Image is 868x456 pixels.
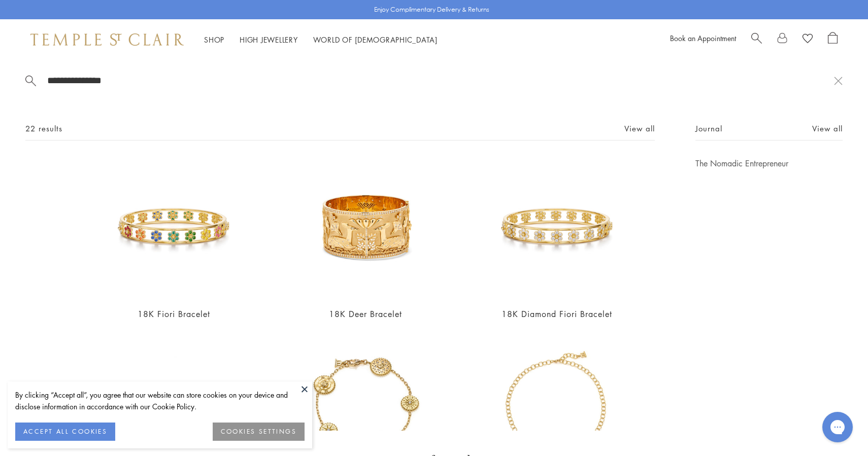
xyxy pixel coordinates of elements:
img: Temple St. Clair [30,33,184,46]
a: 18K Fiori Bracelet [138,308,210,320]
p: Enjoy Complimentary Delivery & Returns [374,5,489,15]
button: COOKIES SETTINGS [213,423,305,441]
a: The Nomadic Entrepreneur [695,158,843,169]
span: Journal [695,122,722,135]
nav: Main navigation [204,33,438,46]
img: B31885-FIORI [487,158,627,298]
button: ACCEPT ALL COOKIES [15,423,115,441]
a: 18K Deer Bracelet [329,308,402,320]
a: View Wishlist [803,32,813,47]
span: 22 results [25,122,62,135]
div: By clicking “Accept all”, you agree that our website can store cookies on your device and disclos... [15,389,305,412]
img: B31885-FIORIMX [104,158,244,298]
a: World of [DEMOGRAPHIC_DATA]World of [DEMOGRAPHIC_DATA] [313,34,438,45]
a: 18K Diamond Fiori Bracelet [502,308,612,320]
a: High JewelleryHigh Jewellery [240,34,298,45]
iframe: Gorgias live chat messenger [817,408,858,446]
a: View all [624,123,655,134]
img: 18K Deer Bracelet [295,158,436,298]
a: ShopShop [204,34,224,45]
a: View all [812,123,843,134]
a: Search [751,32,762,47]
a: Open Shopping Bag [828,32,838,47]
a: Book an Appointment [670,33,736,43]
